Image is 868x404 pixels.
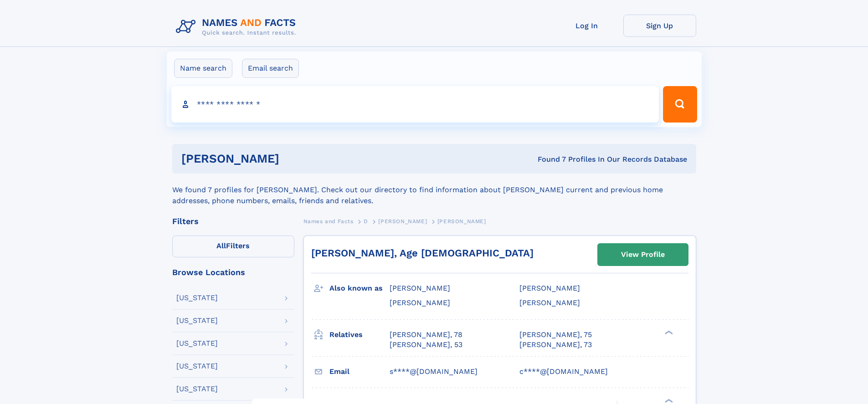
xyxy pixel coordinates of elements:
[303,215,354,227] a: Names and Facts
[172,15,303,39] img: Logo Names and Facts
[663,86,697,123] button: Search Button
[378,215,427,227] a: [PERSON_NAME]
[519,298,580,307] span: [PERSON_NAME]
[172,174,696,206] div: We found 7 profiles for [PERSON_NAME]. Check out our directory to find information about [PERSON_...
[216,241,226,250] span: All
[176,385,218,393] div: [US_STATE]
[329,327,390,343] h3: Relatives
[408,154,687,164] div: Found 7 Profiles In Our Records Database
[663,398,673,404] div: ❯
[172,217,294,225] div: Filters
[390,298,450,307] span: [PERSON_NAME]
[378,218,427,225] span: [PERSON_NAME]
[176,363,218,370] div: [US_STATE]
[623,15,696,37] a: Sign Up
[311,247,534,259] a: [PERSON_NAME], Age [DEMOGRAPHIC_DATA]
[364,218,368,225] span: D
[437,218,486,225] span: [PERSON_NAME]
[176,317,218,324] div: [US_STATE]
[390,284,450,292] span: [PERSON_NAME]
[171,86,659,123] input: search input
[364,215,368,227] a: D
[176,294,218,302] div: [US_STATE]
[174,59,232,78] label: Name search
[519,284,580,292] span: [PERSON_NAME]
[329,281,390,296] h3: Also known as
[519,330,592,340] a: [PERSON_NAME], 75
[176,340,218,347] div: [US_STATE]
[390,330,462,340] a: [PERSON_NAME], 78
[390,340,462,350] a: [PERSON_NAME], 53
[621,244,665,265] div: View Profile
[329,364,390,379] h3: Email
[181,153,409,164] h1: [PERSON_NAME]
[172,235,294,257] label: Filters
[172,268,294,276] div: Browse Locations
[663,329,673,335] div: ❯
[598,244,688,266] a: View Profile
[519,340,592,350] a: [PERSON_NAME], 73
[550,15,623,37] a: Log In
[242,59,299,78] label: Email search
